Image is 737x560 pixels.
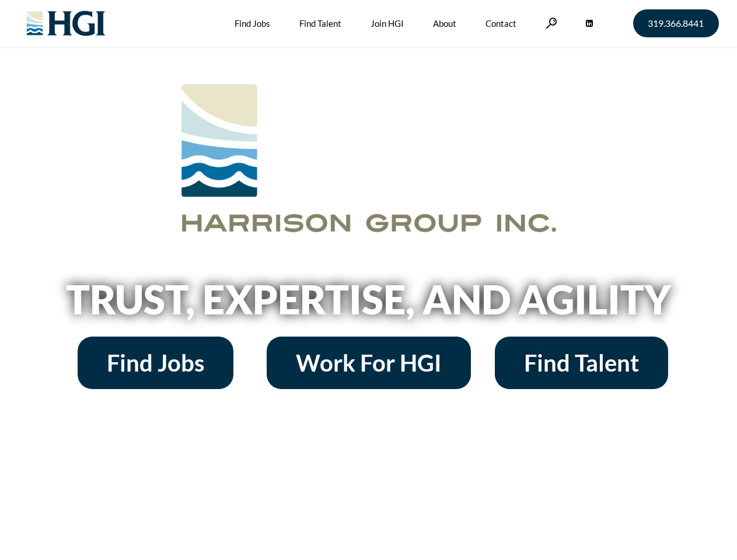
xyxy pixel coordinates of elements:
a: 319.366.8441 [633,9,719,37]
span: Find Talent [524,351,639,374]
a: Work For HGI [267,337,471,389]
a: Find Jobs [78,337,233,389]
span: Work For HGI [296,351,442,374]
span: Find Jobs [107,351,204,374]
span: 319.366.8441 [648,19,704,28]
h2: Trust, Expertise, and Agility [36,279,701,319]
a: Find Talent [495,337,668,389]
a: Search [546,17,557,29]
